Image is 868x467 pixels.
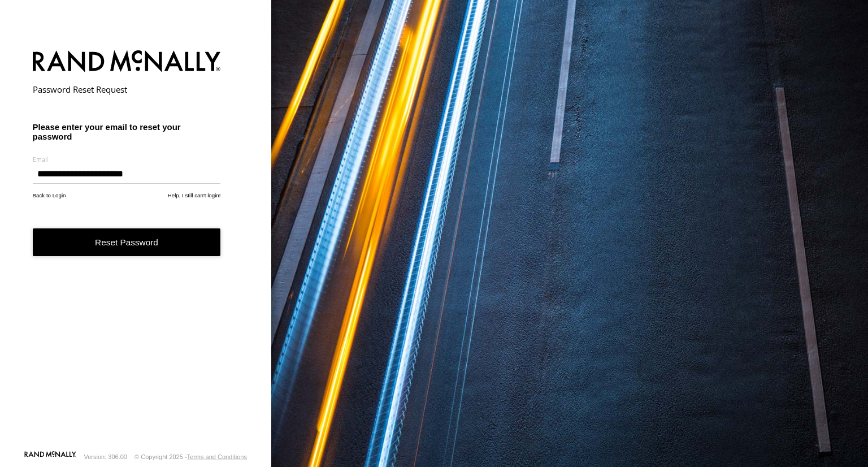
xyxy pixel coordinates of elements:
[134,453,247,460] div: © Copyright 2025 -
[187,453,247,460] a: Terms and Conditions
[33,122,221,141] h3: Please enter your email to reset your password
[33,48,221,77] img: Rand McNally
[33,192,66,198] a: Back to Login
[33,84,221,95] h2: Password Reset Request
[24,451,76,462] a: Visit our Website
[84,453,127,460] div: Version: 306.00
[33,155,221,163] label: Email
[33,228,221,256] button: Reset Password
[168,192,221,198] a: Help, I still can't login!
